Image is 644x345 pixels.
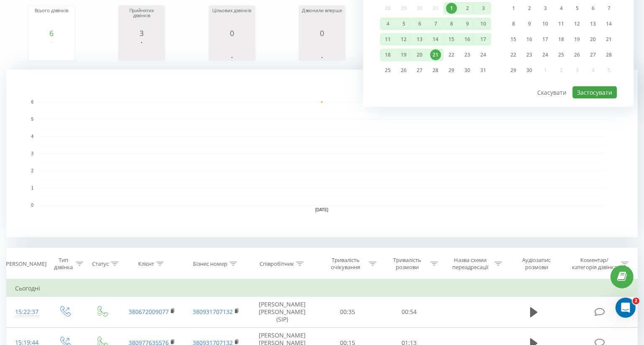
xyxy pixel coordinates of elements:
[443,18,459,30] div: пт 8 серп 2025 р.
[556,49,567,60] div: 25
[505,33,521,46] div: пн 15 вер 2025 р.
[428,64,443,77] div: чт 28 серп 2025 р.
[585,49,601,61] div: сб 27 вер 2025 р.
[587,34,598,45] div: 20
[446,65,457,76] div: 29
[31,37,72,62] svg: A chart.
[603,3,614,14] div: 7
[380,33,396,46] div: пн 11 серп 2025 р.
[396,64,412,77] div: вт 26 серп 2025 р.
[459,49,475,61] div: сб 23 серп 2025 р.
[443,64,459,77] div: пт 29 серп 2025 р.
[121,29,162,37] div: 3
[540,18,551,29] div: 10
[448,257,492,271] div: Назва схеми переадресації
[540,3,551,14] div: 3
[508,18,519,29] div: 8
[553,18,569,30] div: чт 11 вер 2025 р.
[382,34,393,45] div: 11
[398,65,409,76] div: 26
[478,3,489,14] div: 3
[587,3,598,14] div: 6
[386,257,428,271] div: Тривалість розмови
[508,65,519,76] div: 29
[475,49,491,61] div: нд 24 серп 2025 р.
[443,33,459,46] div: пт 15 серп 2025 р.
[428,33,443,46] div: чт 14 серп 2025 р.
[301,29,343,37] div: 0
[512,257,561,271] div: Аудіозапис розмови
[587,49,598,60] div: 27
[7,280,638,297] td: Сьогодні
[556,3,567,14] div: 4
[478,65,489,76] div: 31
[569,18,585,30] div: пт 12 вер 2025 р.
[31,203,33,208] text: 0
[31,186,33,190] text: 1
[585,33,601,46] div: сб 20 вер 2025 р.
[443,2,459,15] div: пт 1 серп 2025 р.
[616,298,636,318] iframe: Intercom live chat
[446,34,457,45] div: 15
[524,34,535,45] div: 16
[603,34,614,45] div: 21
[459,64,475,77] div: сб 30 серп 2025 р.
[553,2,569,15] div: чт 4 вер 2025 р.
[414,34,425,45] div: 13
[601,18,617,30] div: нд 14 вер 2025 р.
[412,49,428,61] div: ср 20 серп 2025 р.
[380,49,396,61] div: пн 18 серп 2025 р.
[92,260,109,267] div: Статус
[379,297,440,328] td: 00:54
[478,18,489,29] div: 10
[508,34,519,45] div: 15
[193,308,233,316] a: 380931707132
[15,304,38,320] div: 15:22:37
[537,2,553,15] div: ср 3 вер 2025 р.
[446,3,457,14] div: 1
[301,37,343,62] svg: A chart.
[430,34,441,45] div: 14
[121,37,162,62] svg: A chart.
[553,33,569,46] div: чт 18 вер 2025 р.
[462,34,473,45] div: 16
[31,117,33,122] text: 5
[121,8,162,29] div: Прийнятих дзвінків
[211,37,253,62] svg: A chart.
[430,65,441,76] div: 28
[31,29,72,37] div: 6
[414,65,425,76] div: 27
[211,29,253,37] div: 0
[521,33,537,46] div: вт 16 вер 2025 р.
[533,86,571,99] button: Скасувати
[129,308,169,316] a: 380672009077
[540,49,551,60] div: 24
[569,2,585,15] div: пт 5 вер 2025 р.
[572,3,582,14] div: 5
[398,18,409,29] div: 5
[521,64,537,77] div: вт 30 вер 2025 р.
[315,208,329,213] text: [DATE]
[633,298,639,304] span: 2
[537,49,553,61] div: ср 24 вер 2025 р.
[572,18,582,29] div: 12
[524,18,535,29] div: 9
[138,260,154,267] div: Клієнт
[430,49,441,60] div: 21
[505,64,521,77] div: пн 29 вер 2025 р.
[475,64,491,77] div: нд 31 серп 2025 р.
[601,2,617,15] div: нд 7 вер 2025 р.
[508,49,519,60] div: 22
[382,18,393,29] div: 4
[508,3,519,14] div: 1
[4,260,46,267] div: [PERSON_NAME]
[301,8,343,29] div: Дзвонили вперше
[570,257,619,271] div: Коментар/категорія дзвінка
[380,64,396,77] div: пн 25 серп 2025 р.
[396,33,412,46] div: вт 12 серп 2025 р.
[31,134,33,139] text: 4
[587,18,598,29] div: 13
[601,49,617,61] div: нд 28 вер 2025 р.
[211,8,253,29] div: Цільових дзвінків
